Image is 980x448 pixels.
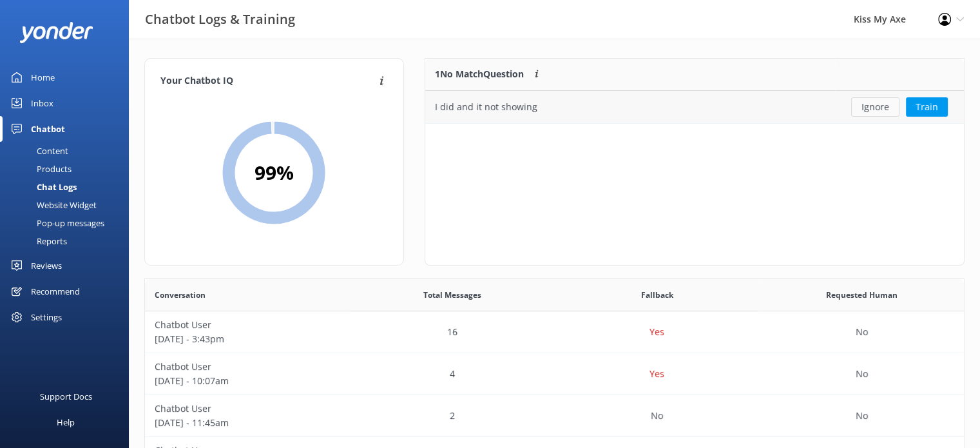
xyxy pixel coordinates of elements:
[8,214,104,232] div: Pop-up messages
[155,318,340,332] p: Chatbot User
[31,278,80,304] div: Recommend
[425,91,964,123] div: row
[57,409,75,435] div: Help
[826,289,898,301] span: Requested Human
[31,304,62,330] div: Settings
[8,160,129,178] a: Products
[651,409,663,423] p: No
[435,100,537,114] div: I did and it not showing
[145,353,964,395] div: row
[8,214,129,232] a: Pop-up messages
[8,196,129,214] a: Website Widget
[8,178,129,196] a: Chat Logs
[649,367,664,381] p: Yes
[40,384,92,409] div: Support Docs
[255,157,294,188] h2: 99 %
[856,367,868,381] p: No
[160,74,376,88] h4: Your Chatbot IQ
[435,67,524,81] p: 1 No Match Question
[851,97,899,117] button: Ignore
[856,409,868,423] p: No
[8,196,97,214] div: Website Widget
[31,253,62,278] div: Reviews
[31,64,55,90] div: Home
[8,232,67,250] div: Reports
[145,395,964,437] div: row
[155,289,206,301] span: Conversation
[640,289,673,301] span: Fallback
[649,325,664,339] p: Yes
[155,416,340,430] p: [DATE] - 11:45am
[31,90,53,116] div: Inbox
[447,325,457,339] p: 16
[8,142,129,160] a: Content
[8,160,72,178] div: Products
[145,311,964,353] div: row
[155,360,340,374] p: Chatbot User
[450,367,455,381] p: 4
[425,91,964,123] div: grid
[423,289,481,301] span: Total Messages
[8,178,77,196] div: Chat Logs
[8,142,68,160] div: Content
[906,97,948,117] button: Train
[450,409,455,423] p: 2
[155,374,340,388] p: [DATE] - 10:07am
[155,402,340,416] p: Chatbot User
[856,325,868,339] p: No
[8,232,129,250] a: Reports
[155,332,340,346] p: [DATE] - 3:43pm
[31,116,65,142] div: Chatbot
[145,9,295,30] h3: Chatbot Logs & Training
[19,22,93,43] img: yonder-white-logo.png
